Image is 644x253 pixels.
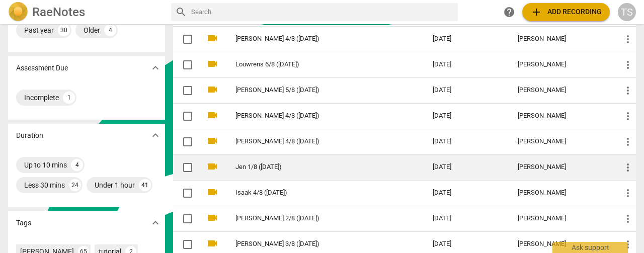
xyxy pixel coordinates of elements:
[530,6,602,18] span: Add recording
[104,24,116,36] div: 4
[425,26,509,52] td: [DATE]
[175,6,187,18] span: search
[518,138,606,145] div: [PERSON_NAME]
[503,6,515,18] span: help
[149,129,162,141] span: expand_more
[552,242,628,253] div: Ask support
[24,180,65,190] div: Less 30 mins
[139,179,151,191] div: 41
[32,5,85,19] h2: RaeNotes
[622,238,634,250] span: more_vert
[24,25,54,35] div: Past year
[618,3,636,21] button: TS
[235,240,396,248] a: [PERSON_NAME] 3/8 ([DATE])
[71,159,83,171] div: 4
[63,92,75,104] div: 1
[148,128,163,143] button: Show more
[206,32,218,44] span: videocam
[206,186,218,198] span: videocam
[530,6,542,18] span: add
[622,59,634,71] span: more_vert
[518,189,606,197] div: [PERSON_NAME]
[518,240,606,248] div: [PERSON_NAME]
[235,189,396,197] a: Isaak 4/8 ([DATE])
[206,58,218,70] span: videocam
[622,213,634,225] span: more_vert
[622,85,634,97] span: more_vert
[8,2,163,22] a: LogoRaeNotes
[518,61,606,68] div: [PERSON_NAME]
[425,52,509,77] td: [DATE]
[206,83,218,96] span: videocam
[149,217,162,229] span: expand_more
[425,129,509,154] td: [DATE]
[518,35,606,43] div: [PERSON_NAME]
[235,112,396,120] a: [PERSON_NAME] 4/8 ([DATE])
[16,130,43,141] p: Duration
[425,180,509,206] td: [DATE]
[622,136,634,148] span: more_vert
[622,187,634,199] span: more_vert
[235,87,396,94] a: [PERSON_NAME] 5/8 ([DATE])
[69,179,81,191] div: 24
[24,93,59,103] div: Incomplete
[206,135,218,147] span: videocam
[149,62,162,74] span: expand_more
[206,237,218,249] span: videocam
[522,3,610,21] button: Upload
[148,215,163,230] button: Show more
[235,35,396,43] a: [PERSON_NAME] 4/8 ([DATE])
[206,160,218,173] span: videocam
[518,112,606,120] div: [PERSON_NAME]
[425,206,509,231] td: [DATE]
[206,212,218,224] span: videocam
[622,110,634,122] span: more_vert
[235,163,396,171] a: Jen 1/8 ([DATE])
[518,215,606,222] div: [PERSON_NAME]
[16,218,31,228] p: Tags
[191,4,454,20] input: Search
[24,160,67,170] div: Up to 10 mins
[425,154,509,180] td: [DATE]
[235,215,396,222] a: [PERSON_NAME] 2/8 ([DATE])
[500,3,518,21] a: Help
[58,24,70,36] div: 30
[622,161,634,174] span: more_vert
[622,33,634,45] span: more_vert
[425,77,509,103] td: [DATE]
[425,103,509,129] td: [DATE]
[84,25,100,35] div: Older
[518,163,606,171] div: [PERSON_NAME]
[8,2,28,22] img: Logo
[206,109,218,121] span: videocam
[16,63,68,73] p: Assessment Due
[235,61,396,68] a: Louwrens 6/8 ([DATE])
[235,138,396,145] a: [PERSON_NAME] 4/8 ([DATE])
[95,180,135,190] div: Under 1 hour
[148,60,163,75] button: Show more
[518,87,606,94] div: [PERSON_NAME]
